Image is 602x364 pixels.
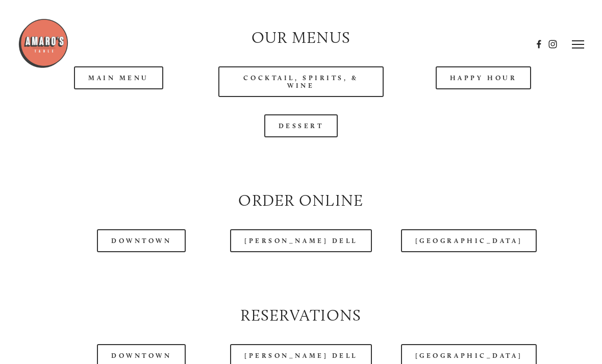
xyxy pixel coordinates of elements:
[36,304,566,327] h2: Reservations
[401,229,537,252] a: [GEOGRAPHIC_DATA]
[97,229,186,252] a: Downtown
[36,189,566,212] h2: Order Online
[230,229,372,252] a: [PERSON_NAME] Dell
[264,114,338,137] a: Dessert
[18,18,69,69] img: Amaro's Table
